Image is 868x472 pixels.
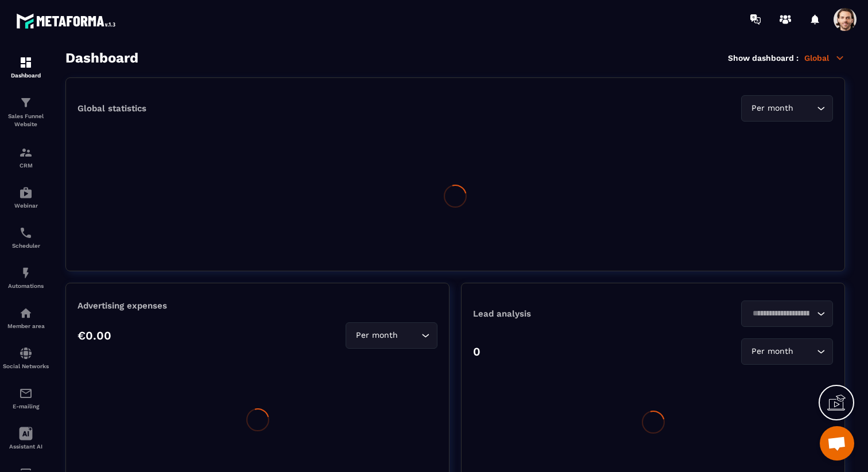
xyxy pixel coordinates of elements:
[741,338,833,365] div: Search for option
[3,258,49,298] a: automationsautomationsAutomations
[3,323,49,329] p: Member area
[749,307,814,320] input: Search for option
[820,426,854,461] div: Ouvrir le chat
[3,418,49,458] a: Assistant AI
[3,378,49,418] a: emailemailE-mailing
[16,10,119,32] img: logo
[3,112,49,128] p: Sales Funnel Website
[19,56,33,69] img: formation
[3,162,49,169] p: CRM
[3,243,49,249] p: Scheduler
[19,346,33,360] img: social-network
[19,226,33,240] img: scheduler
[741,301,833,327] div: Search for option
[473,345,480,358] p: 0
[19,96,33,110] img: formation
[3,363,49,369] p: Social Networks
[473,309,653,319] p: Lead analysis
[3,47,49,87] a: formationformationDashboard
[3,443,49,450] p: Assistant AI
[77,301,437,311] p: Advertising expenses
[77,329,111,342] p: €0.00
[400,329,418,342] input: Search for option
[19,306,33,320] img: automations
[3,298,49,338] a: automationsautomationsMember area
[3,202,49,209] p: Webinar
[19,387,33,400] img: email
[749,345,796,358] span: Per month
[804,53,845,63] p: Global
[3,177,49,217] a: automationsautomationsWebinar
[749,102,796,115] span: Per month
[3,137,49,177] a: formationformationCRM
[796,345,814,358] input: Search for option
[3,283,49,289] p: Automations
[19,146,33,159] img: formation
[796,102,814,115] input: Search for option
[77,103,146,114] p: Global statistics
[3,403,49,409] p: E-mailing
[3,338,49,378] a: social-networksocial-networkSocial Networks
[19,266,33,280] img: automations
[3,217,49,258] a: schedulerschedulerScheduler
[346,322,437,349] div: Search for option
[65,50,138,66] h3: Dashboard
[741,95,833,122] div: Search for option
[353,329,400,342] span: Per month
[3,72,49,79] p: Dashboard
[728,53,799,63] p: Show dashboard :
[19,186,33,200] img: automations
[3,87,49,137] a: formationformationSales Funnel Website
